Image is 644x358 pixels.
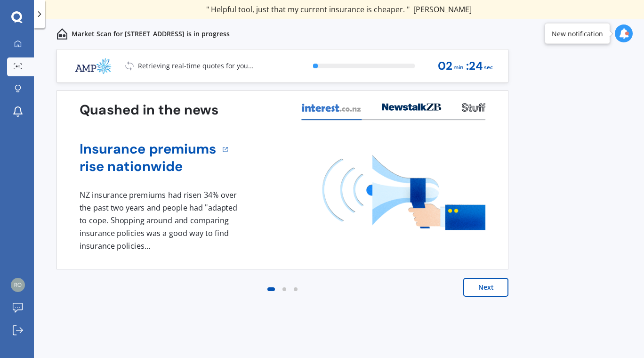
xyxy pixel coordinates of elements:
[80,101,218,119] h3: Quashed in the news
[466,60,483,73] span: : 24
[80,189,241,252] div: NZ insurance premiums had risen 34% over the past two years and people had "adapted to cope. Shop...
[552,29,603,38] div: New notification
[80,140,217,158] a: Insurance premiums
[484,61,493,74] span: sec
[138,61,254,71] p: Retrieving real-time quotes for you...
[72,29,230,39] p: Market Scan for [STREET_ADDRESS] is in progress
[463,278,508,297] button: Next
[80,158,217,175] a: rise nationwide
[11,278,25,292] img: d2fbd577bc1ca55676a39ed918ae565a
[56,28,68,40] img: home-and-contents.b802091223b8502ef2dd.svg
[438,60,452,73] span: 02
[322,155,485,230] img: media image
[453,61,464,74] span: min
